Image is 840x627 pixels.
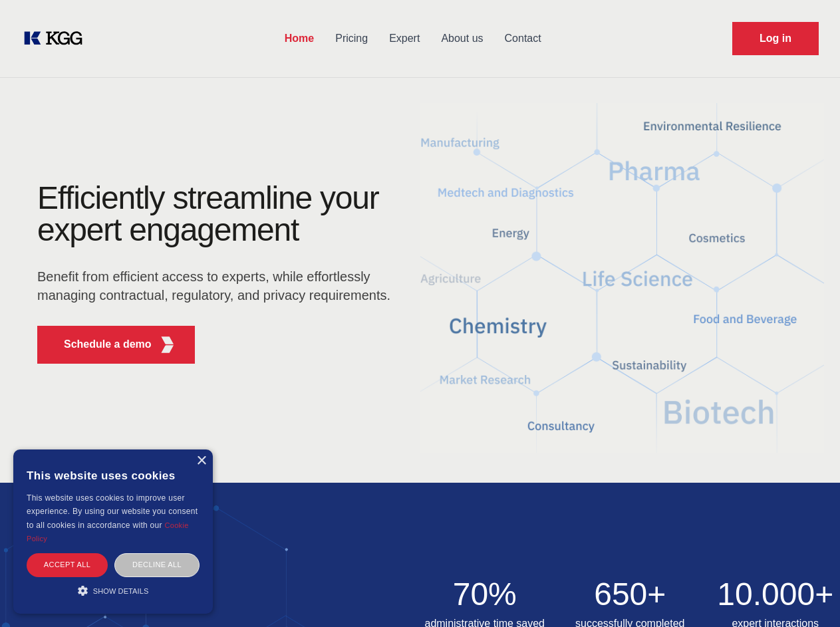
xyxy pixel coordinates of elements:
a: Expert [378,21,430,56]
a: Request Demo [732,22,819,55]
a: Home [274,21,325,56]
div: Decline all [114,553,200,576]
h2: 650+ [565,578,695,610]
div: Close [196,456,206,466]
h1: Efficiently streamline your expert engagement [37,182,399,246]
a: Pricing [325,21,378,56]
div: Accept all [27,553,108,576]
img: KGG Fifth Element RED [420,86,825,469]
a: Cookie Policy [27,521,189,543]
span: This website uses cookies to improve user experience. By using our website you consent to all coo... [27,493,198,530]
div: Show details [27,584,200,597]
p: Benefit from efficient access to experts, while effortlessly managing contractual, regulatory, an... [37,267,399,305]
button: Schedule a demoKGG Fifth Element RED [37,326,195,364]
a: Contact [494,21,552,56]
a: KOL Knowledge Platform: Talk to Key External Experts (KEE) [21,28,93,49]
img: KGG Fifth Element RED [159,336,176,353]
span: Show details [93,587,149,595]
h2: 70% [420,578,550,610]
div: This website uses cookies [27,459,200,491]
a: About us [430,21,493,56]
p: Schedule a demo [64,336,152,352]
iframe: Chat Widget [773,563,840,627]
